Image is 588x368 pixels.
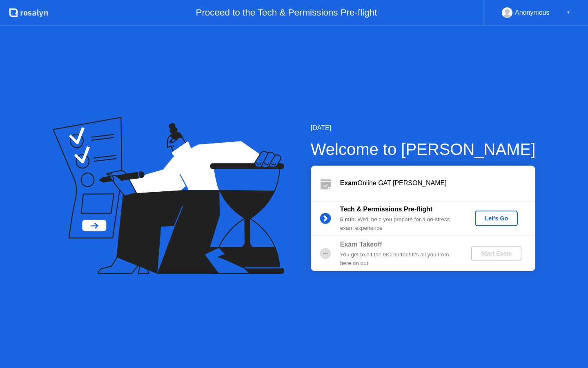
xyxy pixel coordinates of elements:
button: Start Exam [471,246,521,261]
div: Welcome to [PERSON_NAME] [311,137,536,162]
div: You get to hit the GO button! It’s all you from here on out [340,251,458,267]
div: [DATE] [311,123,536,133]
b: 5 min [340,216,355,222]
b: Exam [340,180,358,186]
div: Let's Go [478,215,514,222]
div: Start Exam [474,250,518,257]
div: Anonymous [515,7,550,18]
button: Let's Go [475,211,518,226]
b: Exam Takeoff [340,241,382,248]
div: ▼ [566,7,570,18]
div: : We’ll help you prepare for a no-stress exam experience [340,215,458,232]
b: Tech & Permissions Pre-flight [340,206,432,213]
div: Online GAT [PERSON_NAME] [340,178,535,188]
